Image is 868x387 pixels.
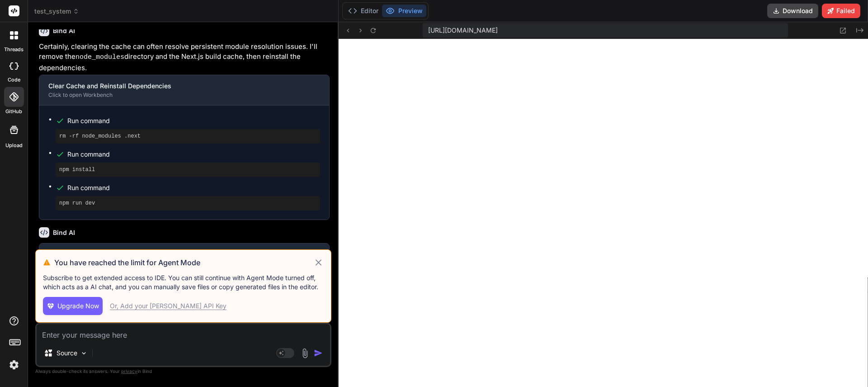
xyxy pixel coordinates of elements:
[57,349,77,358] p: Source
[110,301,226,311] div: Or, Add your [PERSON_NAME] API Key
[59,200,316,207] pre: npm run dev
[57,301,99,311] span: Upgrade Now
[48,81,306,91] div: Clear Cache and Reinstall Dependencies
[5,142,23,149] label: Upload
[382,5,426,17] button: Preview
[48,91,306,99] div: Click to open Workbench
[34,7,79,16] span: test_system
[59,133,316,140] pre: rm -rf node_modules .next
[59,166,316,173] pre: npm install
[54,257,313,268] h3: You have reached the limit for Agent Mode
[767,4,818,18] button: Download
[121,368,137,374] span: privacy
[67,183,320,192] span: Run command
[428,26,498,35] span: [URL][DOMAIN_NAME]
[39,75,315,105] button: Clear Cache and Reinstall DependenciesClick to open Workbench
[8,76,20,84] label: code
[53,228,75,237] h6: Bind AI
[5,108,22,115] label: GitHub
[75,53,124,61] code: node_modules
[4,46,24,53] label: threads
[344,5,382,17] button: Editor
[39,42,330,73] p: Certainly, clearing the cache can often resolve persistent module resolution issues. I'll remove ...
[35,367,331,376] p: Always double-check its answers. Your in Bind
[80,349,88,357] img: Pick Models
[300,348,310,358] img: attachment
[339,39,868,387] iframe: Preview
[67,116,320,125] span: Run command
[43,297,103,315] button: Upgrade Now
[6,357,22,373] img: settings
[53,26,75,35] h6: Bind AI
[67,150,320,159] span: Run command
[314,349,323,358] img: icon
[43,273,324,291] p: Subscribe to get extended access to IDE. You can still continue with Agent Mode turned off, which...
[822,4,860,18] button: Failed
